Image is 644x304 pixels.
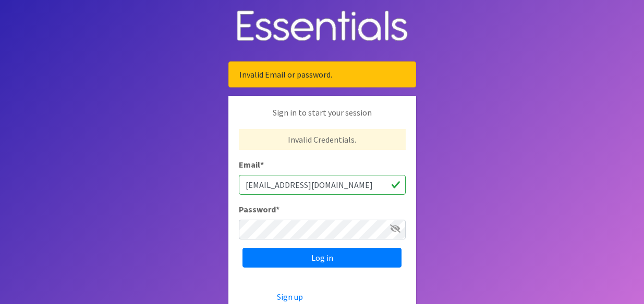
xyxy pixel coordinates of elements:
abbr: required [260,159,264,170]
p: Sign in to start your session [239,106,406,129]
input: Log in [242,248,402,268]
div: Invalid Email or password. [228,61,416,87]
a: Sign up [277,292,303,302]
label: Password [239,203,280,216]
abbr: required [276,204,280,214]
label: Email [239,158,264,171]
p: Invalid Credentials. [239,129,406,150]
